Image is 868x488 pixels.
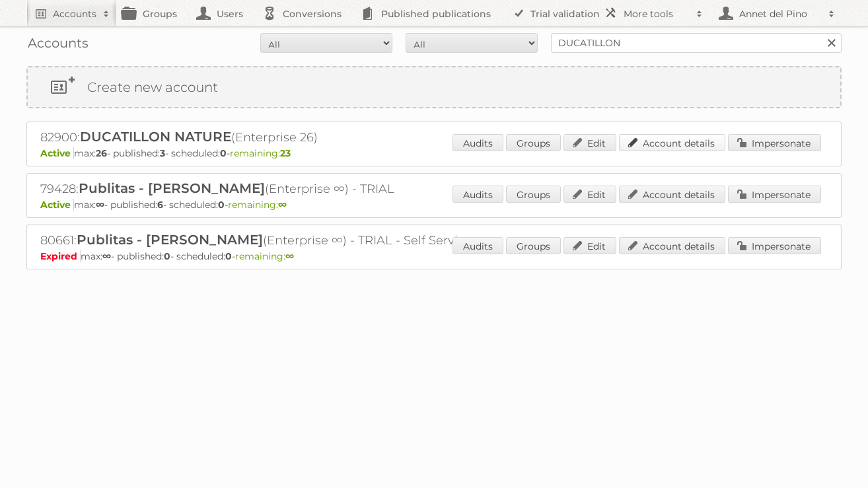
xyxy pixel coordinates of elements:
a: Impersonate [728,237,821,254]
a: Account details [619,237,725,254]
a: Groups [506,134,561,151]
strong: 0 [218,199,225,211]
a: Impersonate [728,186,821,203]
strong: 0 [220,147,227,159]
h2: More tools [624,7,690,20]
h2: 79428: (Enterprise ∞) - TRIAL [40,180,503,197]
span: Expired [40,250,81,262]
span: Active [40,147,74,159]
a: Edit [563,134,616,151]
strong: 0 [225,250,232,262]
strong: ∞ [102,250,111,262]
strong: 6 [157,199,163,211]
a: Create new account [28,67,840,107]
p: max: - published: - scheduled: - [40,250,828,262]
h2: Accounts [53,7,96,20]
strong: ∞ [96,199,104,211]
a: Account details [619,186,725,203]
strong: 26 [96,147,107,159]
a: Edit [563,237,616,254]
h2: Annet del Pino [736,7,822,20]
a: Groups [506,237,561,254]
span: remaining: [228,199,287,211]
strong: 3 [160,147,165,159]
span: remaining: [235,250,294,262]
h2: 80661: (Enterprise ∞) - TRIAL - Self Service [40,232,503,249]
h2: 82900: (Enterprise 26) [40,129,503,146]
a: Account details [619,134,725,151]
span: DUCATILLON NATURE [80,129,231,145]
span: remaining: [230,147,291,159]
span: Active [40,199,74,211]
a: Audits [452,134,503,151]
p: max: - published: - scheduled: - [40,147,828,159]
a: Groups [506,186,561,203]
span: Publitas - [PERSON_NAME] [79,180,265,196]
strong: 23 [280,147,291,159]
span: Publitas - [PERSON_NAME] [77,232,263,248]
a: Impersonate [728,134,821,151]
a: Audits [452,237,503,254]
a: Audits [452,186,503,203]
strong: ∞ [285,250,294,262]
a: Edit [563,186,616,203]
p: max: - published: - scheduled: - [40,199,828,211]
strong: 0 [164,250,170,262]
strong: ∞ [278,199,287,211]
